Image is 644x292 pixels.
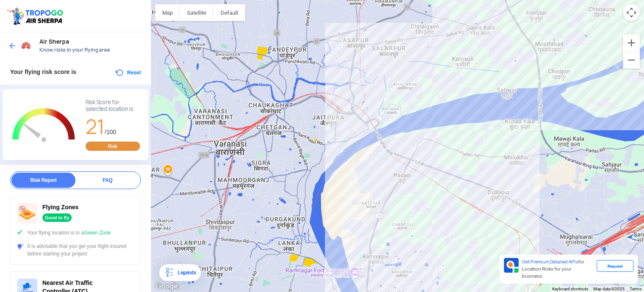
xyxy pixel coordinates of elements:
button: Map camera controls [623,4,640,21]
button: Show satellite imagery [180,4,213,21]
button: Zoom in [623,34,640,51]
div: Request [597,260,634,272]
img: Google [153,281,181,292]
img: Risk Scores [21,40,31,50]
div: Legends [174,268,196,278]
span: Green Zone [84,230,111,236]
img: Legends [164,268,174,278]
div: Risk Score for selected location is [86,99,140,113]
div: It is advisable that you get your flight insured before starting your project [17,242,134,258]
div: Risk [86,142,140,151]
span: Get Premium Detailed APIs [522,259,578,265]
div: Good to fly [42,213,72,222]
span: Know risks in your flying area [39,47,143,53]
img: ic_nofly.svg [17,203,37,223]
span: /100 [105,129,116,135]
a: Terms [630,287,641,291]
g: Chart [9,99,79,152]
img: ic_arrow_back_blue.svg [8,42,17,50]
span: 21 [86,113,105,140]
button: Zoom out [623,52,640,68]
button: Reset [114,68,141,78]
button: Keyboard shortcuts [552,286,588,292]
div: Your flying location is in a [17,229,134,237]
div: FAQ [75,173,140,188]
div: Risk Report [11,173,75,188]
a: Open this area in Google Maps (opens a new window) [153,281,181,292]
img: Premium APIs [504,258,519,273]
span: Flying Zones [42,204,78,210]
img: ic_tgdronemaps.svg [6,6,66,26]
span: Your flying risk score is [10,68,76,75]
span: Map data ©2025 [593,287,625,291]
span: Air Sherpa [39,38,143,45]
div: for Location Risks for your business. [519,258,597,280]
button: Show street map [155,4,180,21]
